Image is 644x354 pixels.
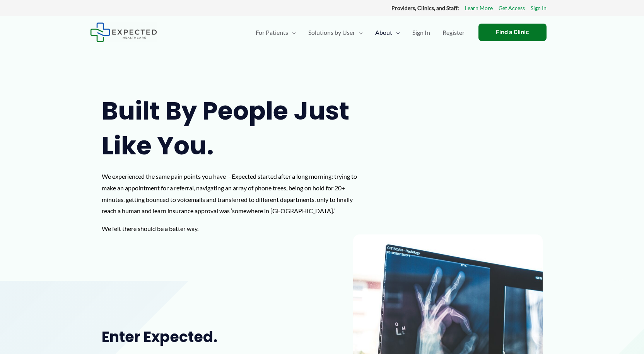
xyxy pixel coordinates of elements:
[249,19,471,46] nav: Primary Site Navigation
[499,3,525,13] a: Get Access
[355,19,363,46] span: Menu Toggle
[392,19,400,46] span: Menu Toggle
[102,171,366,217] p: We experienced the same pain points you have –
[465,3,493,13] a: Learn More
[442,19,465,46] span: Register
[90,22,157,42] img: Expected Healthcare Logo - side, dark font, small
[102,327,297,346] h2: Enter Expected.
[531,3,547,13] a: Sign In
[256,19,288,46] span: For Patients
[369,19,406,46] a: AboutMenu Toggle
[436,19,471,46] a: Register
[249,19,302,46] a: For PatientsMenu Toggle
[102,223,366,234] p: We felt there should be a better way.
[391,5,459,11] strong: Providers, Clinics, and Staff:
[375,19,392,46] span: About
[308,19,355,46] span: Solutions by User
[478,24,547,41] a: Find a Clinic
[302,19,369,46] a: Solutions by UserMenu Toggle
[406,19,436,46] a: Sign In
[288,19,296,46] span: Menu Toggle
[412,19,430,46] span: Sign In
[102,94,366,163] h1: Built by people just like you.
